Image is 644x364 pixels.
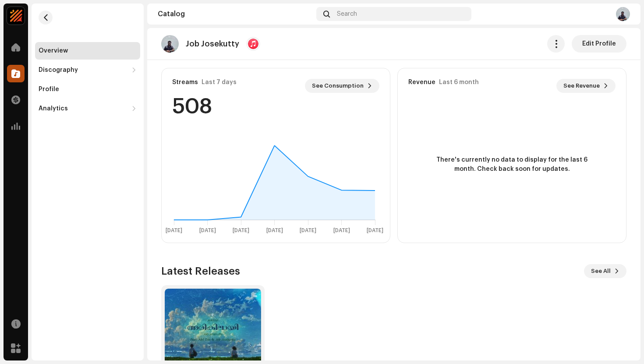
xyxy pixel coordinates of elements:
[39,47,68,54] div: Overview
[333,228,350,233] text: [DATE]
[35,61,140,79] re-m-nav-dropdown: Discography
[166,228,182,233] text: [DATE]
[591,262,611,280] span: See All
[35,100,140,117] re-m-nav-dropdown: Analytics
[616,7,630,21] img: 64140b10-607a-4f4a-92f4-4468ade7fbf7
[35,81,140,98] re-m-nav-item: Profile
[572,35,626,53] button: Edit Profile
[582,35,616,53] span: Edit Profile
[158,11,313,18] div: Catalog
[186,39,239,49] p: Job Josekutty
[161,35,179,53] img: 1f4caafb-1b88-4e49-903a-bb6688928bd2
[39,105,68,112] div: Analytics
[39,67,78,74] div: Discography
[300,228,316,233] text: [DATE]
[39,86,59,93] div: Profile
[7,7,25,25] img: edf75770-94a4-4c7b-81a4-750147990cad
[35,42,140,60] re-m-nav-item: Overview
[337,11,357,18] span: Search
[161,264,240,278] h3: Latest Releases
[199,228,216,233] text: [DATE]
[233,228,249,233] text: [DATE]
[433,155,591,174] span: There's currently no data to display for the last 6 month. Check back soon for updates.
[266,228,283,233] text: [DATE]
[367,228,383,233] text: [DATE]
[584,264,626,278] button: See All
